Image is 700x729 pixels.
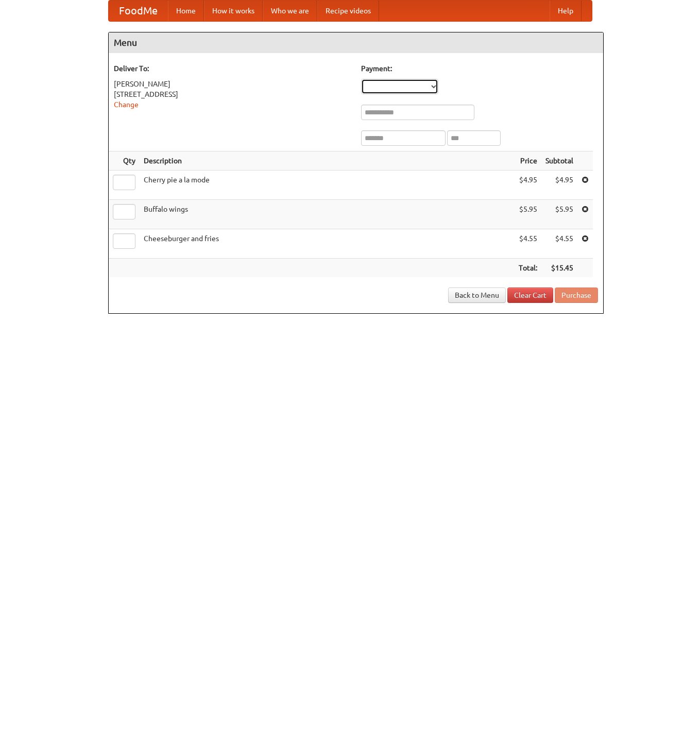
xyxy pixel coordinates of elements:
[114,79,351,89] div: [PERSON_NAME]
[114,100,139,109] a: Change
[109,1,168,21] a: FoodMe
[550,1,582,21] a: Help
[114,63,351,74] h5: Deliver To:
[114,89,351,99] div: [STREET_ADDRESS]
[140,229,515,259] td: Cheeseburger and fries
[140,151,515,171] th: Description
[109,32,603,53] h4: Menu
[507,287,553,303] a: Clear Cart
[541,151,577,171] th: Subtotal
[140,200,515,229] td: Buffalo wings
[448,287,506,303] a: Back to Menu
[515,151,541,171] th: Price
[140,171,515,200] td: Cherry pie a la mode
[515,229,541,259] td: $4.55
[317,1,379,21] a: Recipe videos
[541,259,577,278] th: $15.45
[515,171,541,200] td: $4.95
[109,151,140,171] th: Qty
[515,200,541,229] td: $5.95
[263,1,317,21] a: Who we are
[204,1,263,21] a: How it works
[168,1,204,21] a: Home
[541,229,577,259] td: $4.55
[541,200,577,229] td: $5.95
[361,63,598,74] h5: Payment:
[515,259,541,278] th: Total:
[541,171,577,200] td: $4.95
[555,287,598,303] button: Purchase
